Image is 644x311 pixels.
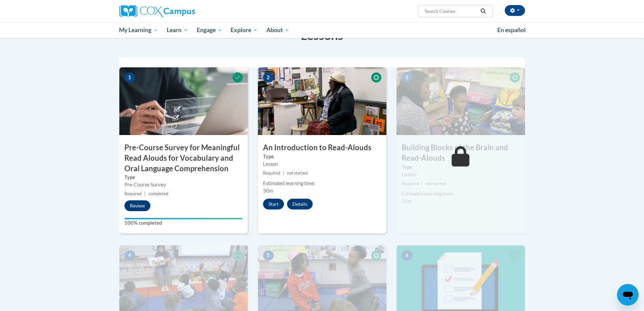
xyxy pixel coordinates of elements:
span: 6 [402,250,412,261]
h3: Pre-Course Survey for Meaningful Read Alouds for Vocabulary and Oral Language Comprehension [119,142,248,174]
a: My Learning [115,22,163,38]
span: not started [287,171,308,176]
span: 3 [402,72,412,83]
button: Review [124,200,150,211]
input: Search Courses [424,7,478,15]
a: About [262,22,294,38]
img: Cox Campus [119,5,195,17]
span: My Learning [119,26,158,34]
img: Course Image [258,67,386,135]
span: Required [124,191,142,196]
button: Account Settings [505,5,525,16]
a: Explore [226,22,262,38]
span: completed [148,191,168,196]
div: Estimated learning time: [402,190,520,198]
button: Start [263,199,284,209]
h3: An Introduction to Read-Alouds [258,142,386,153]
span: Learn [167,26,188,34]
span: 4 [124,250,135,261]
div: Estimated learning time: [263,180,381,187]
span: Required [263,171,280,176]
span: 2 [263,72,274,83]
span: 1 [124,72,135,83]
span: 5 [263,250,274,261]
a: En español [493,23,530,37]
div: Main menu [109,22,535,38]
button: Details [287,199,313,209]
img: Course Image [119,67,248,135]
div: Pre-Course Survey [124,181,243,188]
div: Your progress [124,218,243,219]
a: Engage [192,22,226,38]
span: 25m [402,198,412,204]
label: 100% completed [124,219,243,227]
button: Search [478,7,488,15]
div: Lesson [402,171,520,178]
span: 30m [263,188,273,194]
span: Explore [231,26,258,34]
span: Required [402,181,419,186]
img: Course Image [397,67,525,135]
iframe: Button to launch messaging window [617,284,639,306]
span: | [422,181,423,186]
h3: Building Blocks of the Brain and Read-Alouds [397,142,525,163]
span: | [144,191,146,196]
a: Learn [162,22,192,38]
label: Type [263,153,381,160]
label: Type [124,174,243,181]
span: En español [497,26,526,34]
span: not started [426,181,446,186]
a: Cox Campus [119,5,248,17]
span: Engage [197,26,222,34]
label: Type [402,163,520,171]
span: | [283,171,284,176]
div: Lesson [263,160,381,168]
span: About [266,26,289,34]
